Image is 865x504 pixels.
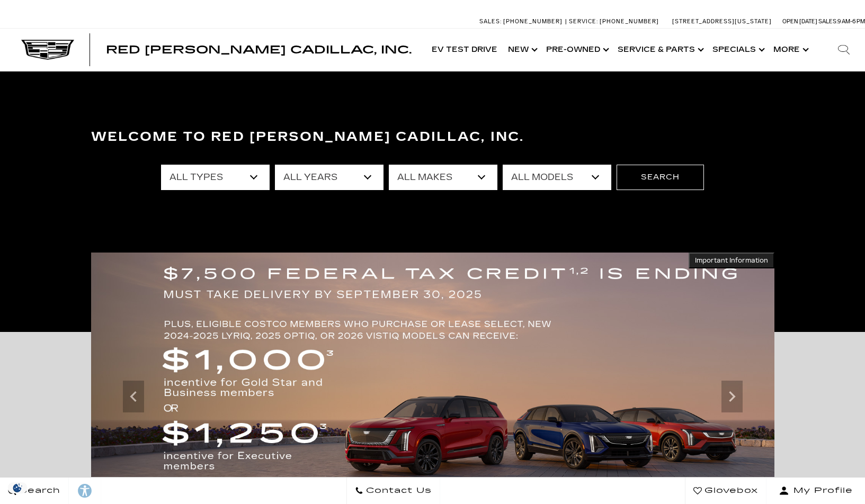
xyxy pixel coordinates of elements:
span: 9 AM-6 PM [837,18,865,25]
a: Red [PERSON_NAME] Cadillac, Inc. [106,44,412,55]
select: Filter by year [275,165,384,190]
a: Pre-Owned [541,29,612,71]
section: Click to Open Cookie Consent Modal [5,482,30,493]
a: Contact Us [346,478,440,504]
button: Important Information [689,253,774,268]
button: Open user profile menu [766,478,865,504]
span: Contact Us [363,483,432,498]
div: Next [721,381,743,412]
a: Sales: [PHONE_NUMBER] [479,19,565,24]
select: Filter by make [389,165,497,190]
button: Search [617,165,704,190]
h3: Welcome to Red [PERSON_NAME] Cadillac, Inc. [91,127,774,148]
button: More [768,29,812,71]
span: Red [PERSON_NAME] Cadillac, Inc. [106,43,412,56]
select: Filter by type [161,165,270,190]
img: Cadillac Dark Logo with Cadillac White Text [21,40,74,60]
a: Service & Parts [612,29,707,71]
span: Important Information [695,256,768,265]
a: New [503,29,541,71]
a: Service: [PHONE_NUMBER] [565,19,662,24]
span: Service: [569,18,598,25]
select: Filter by model [503,165,611,190]
img: Opt-Out Icon [5,482,30,493]
a: [STREET_ADDRESS][US_STATE] [672,18,772,25]
span: My Profile [789,483,853,498]
span: Open [DATE] [782,18,817,25]
span: Sales: [479,18,502,25]
div: Previous [123,381,144,412]
a: Specials [707,29,768,71]
a: Glovebox [685,478,766,504]
span: [PHONE_NUMBER] [503,18,563,25]
span: Search [16,483,60,498]
span: Glovebox [702,483,758,498]
a: EV Test Drive [426,29,503,71]
span: [PHONE_NUMBER] [600,18,659,25]
span: Sales: [818,18,837,25]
